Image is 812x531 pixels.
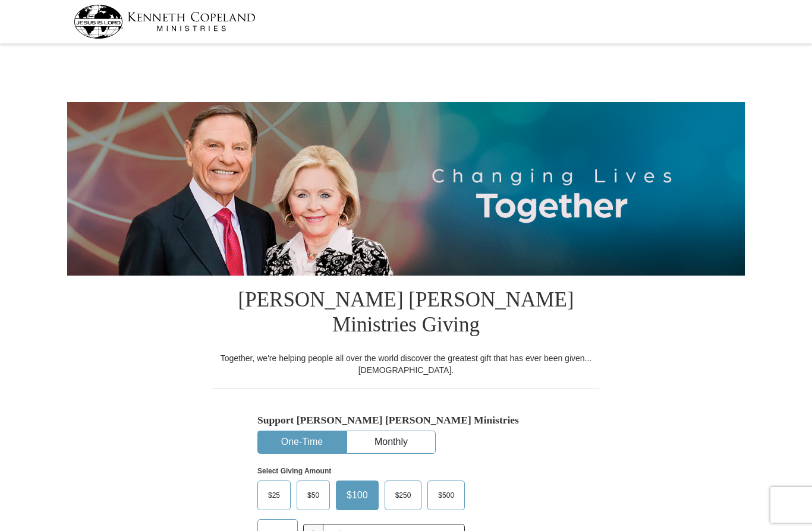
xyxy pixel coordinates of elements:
[389,486,417,504] span: $250
[257,467,331,475] strong: Select Giving Amount
[257,414,555,426] h5: Support [PERSON_NAME] [PERSON_NAME] Ministries
[213,352,599,376] div: Together, we're helping people all over the world discover the greatest gift that has ever been g...
[432,486,460,504] span: $500
[341,486,374,504] span: $100
[213,276,599,352] h1: [PERSON_NAME] [PERSON_NAME] Ministries Giving
[74,5,256,39] img: kcm-header-logo.svg
[258,431,346,453] button: One-Time
[347,431,435,453] button: Monthly
[262,486,286,504] span: $25
[301,486,325,504] span: $50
